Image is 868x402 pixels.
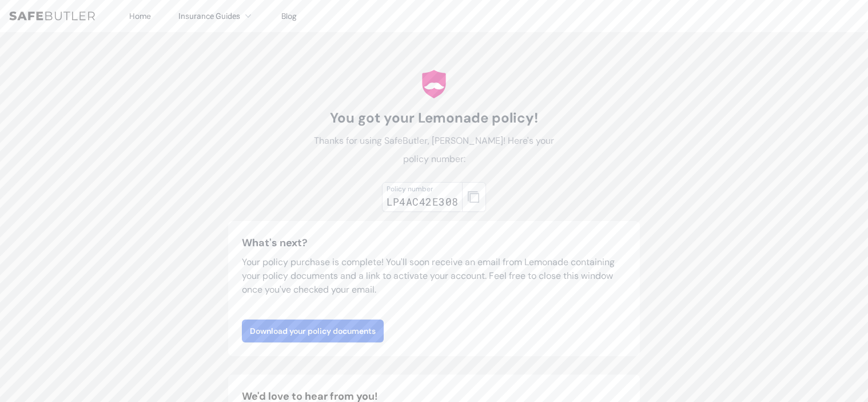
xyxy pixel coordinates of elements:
button: Insurance Guides [178,9,254,23]
h1: You got your Lemonade policy! [306,109,562,127]
div: LP4AC42E308 [387,194,459,210]
a: Blog [281,11,297,21]
a: Download your policy documents [242,320,384,342]
h3: What's next? [242,235,626,251]
p: Thanks for using SafeButler, [PERSON_NAME]! Here's your policy number: [306,132,562,168]
a: Home [129,11,151,21]
p: Your policy purchase is complete! You'll soon receive an email from Lemonade containing your poli... [242,255,626,297]
img: SafeButler Text Logo [9,11,95,21]
div: Policy number [387,184,459,194]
